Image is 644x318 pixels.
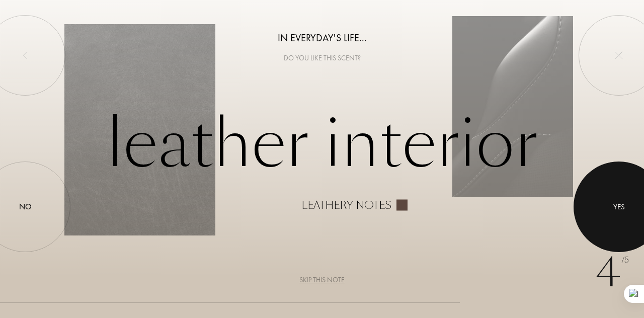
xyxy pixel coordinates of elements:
[621,255,629,266] span: /5
[21,51,29,59] img: left_onboard.svg
[64,108,580,211] div: Leather interior
[595,243,629,303] div: 4
[613,201,625,213] div: Yes
[301,200,391,211] div: Leathery notes
[615,51,623,59] img: quit_onboard.svg
[299,275,345,285] div: Skip this note
[19,201,32,213] div: No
